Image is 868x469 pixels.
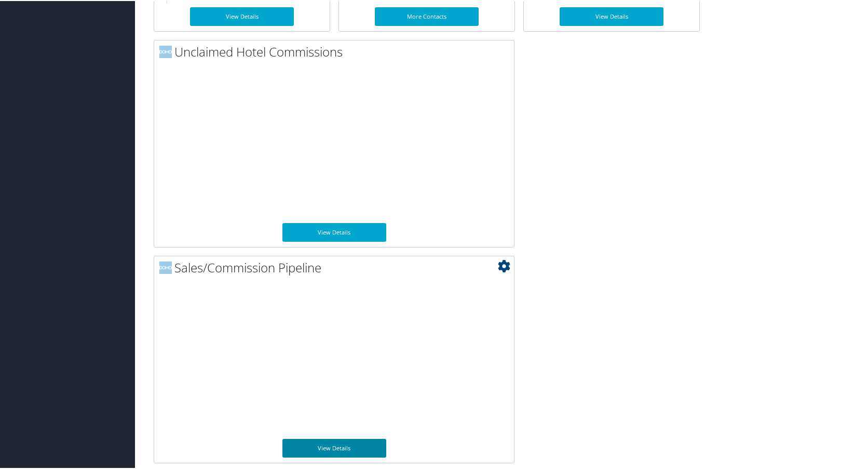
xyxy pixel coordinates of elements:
[190,6,294,25] a: View Details
[159,45,172,57] img: domo-logo.png
[159,42,514,60] h2: Unclaimed Hotel Commissions
[375,6,479,25] a: More Contacts
[560,6,663,25] a: View Details
[282,438,386,457] a: View Details
[282,222,386,241] a: View Details
[159,258,514,275] h2: Sales/Commission Pipeline
[159,260,172,273] img: domo-logo.png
